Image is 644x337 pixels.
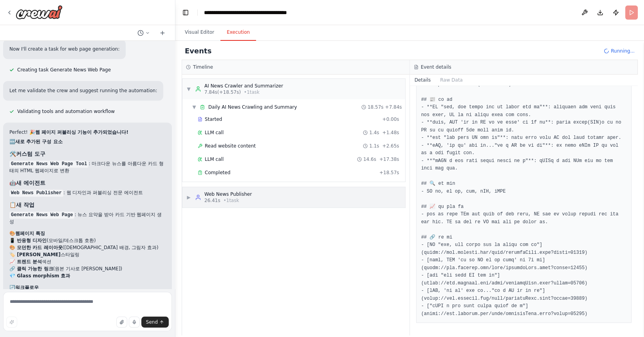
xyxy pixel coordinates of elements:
span: 1.1s [369,143,379,149]
div: AI News Crawler and Summarizer [204,83,283,89]
strong: 🔗 클릭 가능한 링크 [9,266,53,271]
pre: # LO Ipsum do si am (9692-45-06) ## 📰 co ad - **EL "sed, doe tempo inc ut labor etd ma"**: aliqua... [421,81,627,318]
li: : 뉴스 요약을 받아 카드 기반 웹페이지 생성 [9,211,166,225]
li: 섹션 [9,258,166,265]
span: 14.6s [363,156,376,162]
h2: Events [185,46,211,56]
span: + 2.65s [382,143,399,149]
span: ▼ [186,86,191,92]
strong: 웹페이지 특징 [15,231,45,236]
span: Send [146,319,158,325]
h3: Timeline [193,64,213,70]
span: Read website content [205,143,256,149]
button: Start a new chat [156,28,169,38]
span: Running... [611,48,635,54]
strong: 📈 트렌드 분석 [9,259,42,264]
li: (모바일/데스크톱 호환) [9,237,166,244]
span: 18.57s [368,104,384,110]
strong: 🎨 모던한 카드 레이아웃 [9,245,63,250]
strong: 새 에이전트 [16,180,45,186]
span: ▼ [192,104,197,110]
h2: 🆕 [9,138,166,145]
span: • 1 task [224,197,239,204]
span: + 18.57s [379,169,399,176]
span: Creating task Generate News Web Page [17,67,111,73]
button: Switch to previous chat [134,28,153,38]
button: Visual Editor [179,24,220,41]
span: 26.41s [204,197,220,204]
li: ([DEMOGRAPHIC_DATA] 배경, 그림자 효과) [9,244,166,251]
button: Execution [220,24,256,41]
code: Web News Publisher [9,189,63,197]
span: Daily AI News Crawling and Summary [208,104,297,110]
code: Generate News Web Page [9,211,74,219]
button: Details [410,75,436,86]
span: + 17.38s [379,156,399,162]
code: Generate News Web Page Tool [9,160,88,168]
button: Click to speak your automation idea [129,317,140,328]
span: • 1 task [244,89,260,95]
h2: 🔄 [9,284,166,291]
nav: breadcrumb [204,9,321,16]
span: 1.4s [369,129,379,136]
h3: 📋 [9,201,166,209]
p: Let me validate the crew and suggest running the automation: [9,87,157,94]
button: Hide left sidebar [180,7,191,18]
div: Web News Publisher [204,191,252,197]
p: Perfect! 🎉 [9,129,166,136]
strong: 📱 반응형 디자인 [9,238,47,243]
strong: 웹 페이지 퍼블리싱 기능이 추가되었습니다! [35,129,128,135]
span: Completed [205,169,230,176]
button: Raw Data [435,75,467,86]
strong: 워크플로우 [15,285,39,290]
li: : 웹 디자인과 퍼블리싱 전문 에이전트 [9,189,166,196]
span: LLM call [205,129,224,136]
span: Validating tools and automation workflow [17,108,115,115]
button: Upload files [116,317,127,328]
strong: 새로 추가된 구성 요소 [15,139,63,144]
span: LLM call [205,156,224,162]
h3: 🛠️ [9,150,166,158]
h3: Event details [421,64,451,70]
li: (원본 기사로 [PERSON_NAME]) [9,265,166,272]
strong: 새 작업 [16,202,34,208]
strong: 🏷️ [PERSON_NAME] [9,252,61,257]
span: 7.84s (+18.57s) [204,89,241,95]
button: Improve this prompt [6,317,17,328]
span: ▶ [186,194,191,200]
p: Now I'll create a task for web page generation: [9,46,119,53]
strong: 💎 Glass morphism 효과 [9,273,70,279]
img: Logo [16,5,63,19]
strong: 커스텀 도구 [16,151,45,157]
span: + 0.00s [382,116,399,122]
li: 스타일링 [9,251,166,258]
span: Started [205,116,222,122]
h3: 🤖 [9,179,166,187]
span: + 7.84s [385,104,402,110]
button: Send [141,317,169,328]
h2: 🎨 [9,230,166,237]
span: + 1.48s [382,129,399,136]
li: : 마크다운 뉴스를 아름다운 카드 형태의 HTML 웹페이지로 변환 [9,160,166,174]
